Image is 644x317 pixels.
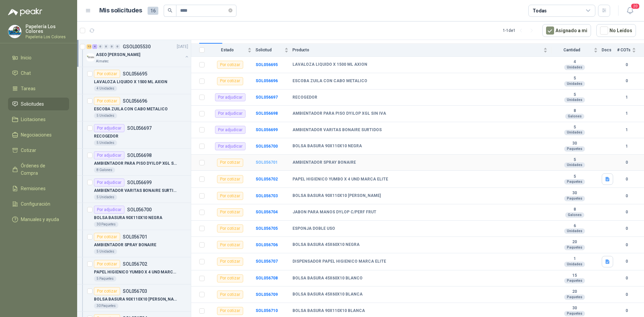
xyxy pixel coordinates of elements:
[256,243,278,247] a: SOL056706
[123,234,147,239] p: SOL056701
[256,210,278,214] a: SOL056704
[217,290,243,299] div: Por cotizar
[551,108,598,114] b: 8
[551,240,598,245] b: 20
[564,146,585,152] div: Paquetes
[8,113,69,126] a: Licitaciones
[256,194,278,198] a: SOL056703
[565,114,584,119] div: Galones
[127,180,152,185] p: SOL056699
[617,62,636,68] b: 0
[551,256,598,262] b: 1
[256,144,278,149] a: SOL056700
[256,62,278,67] a: SOL056695
[127,153,152,158] p: SOL056698
[94,287,120,295] div: Por cotizar
[217,175,243,183] div: Por cotizar
[617,292,636,298] b: 0
[533,7,547,14] div: Todas
[94,233,120,241] div: Por cotizar
[292,127,382,133] b: AMBIENTADOR VARITAS BONAIRE SURTIDOS
[8,159,69,179] a: Órdenes de Compra
[94,249,117,254] div: 5 Unidades
[256,226,278,231] a: SOL056705
[8,144,69,157] a: Cotizar
[617,94,636,101] b: 1
[617,143,636,150] b: 1
[215,126,246,134] div: Por adjudicar
[94,188,177,194] p: AMBIENTADOR VARITAS BONAIRE SURTIDOS
[217,241,243,249] div: Por cotizar
[617,78,636,84] b: 0
[256,308,278,313] a: SOL056710
[564,65,585,70] div: Unidades
[292,48,542,52] span: Producto
[564,245,585,250] div: Paquetes
[256,292,278,297] a: SOL056709
[228,7,232,14] span: close-circle
[94,106,167,112] p: ESCOBA ZUILA CON CABO METALICO
[25,35,69,39] p: Papeleria Los Colores
[551,59,598,65] b: 4
[617,110,636,117] b: 1
[94,296,177,303] p: BOLSA BASURA 90X110X10 [PERSON_NAME]
[602,44,617,57] th: Docs
[94,276,116,281] div: 5 Paquetes
[217,224,243,232] div: Por cotizar
[256,95,278,100] b: SOL056697
[8,128,69,141] a: Negociaciones
[94,260,120,268] div: Por cotizar
[617,242,636,248] b: 0
[77,121,191,149] a: Por adjudicarSOL056697RECOGEDOR5 Unidades
[99,6,142,15] h1: Mis solicitudes
[551,306,598,311] b: 30
[256,177,278,181] a: SOL056702
[21,54,32,61] span: Inicio
[292,292,363,297] b: BOLSA BASURA 45X60X10 BLANCA
[292,276,363,281] b: BOLSA BASURA 45X60X10 BLANCO
[256,78,278,83] a: SOL056696
[564,196,585,201] div: Paquetes
[8,25,21,38] img: Company Logo
[292,78,367,84] b: ESCOBA ZUILA CON CABO METALICO
[87,44,92,49] div: 12
[292,62,367,67] b: LAVALOZA LIQUIDO X 1500 ML AXION
[503,25,537,36] div: 1 - 1 de 1
[565,212,584,218] div: Galones
[617,48,631,52] span: # COTs
[77,94,191,121] a: Por cotizarSOL056696ESCOBA ZUILA CON CABO METALICO5 Unidades
[292,44,551,57] th: Producto
[96,52,140,58] p: ASEO [PERSON_NAME]
[94,167,115,173] div: 8 Galones
[542,24,591,37] button: Asignado a mi
[94,242,156,248] p: AMBIENTADOR SPRAY BONAIRE
[617,308,636,314] b: 0
[292,111,386,116] b: AMBIENTADOR PARA PISO DYILOP XGL SIN IVA
[617,225,636,232] b: 0
[215,110,246,118] div: Por adjudicar
[551,76,598,81] b: 5
[21,100,44,108] span: Solicitudes
[94,133,118,140] p: RECOGEDOR
[596,24,636,37] button: No Leídos
[94,206,124,214] div: Por adjudicar
[8,51,69,64] a: Inicio
[109,44,114,49] div: 0
[77,257,191,284] a: Por cotizarSOL056702PAPEL HIGIENICO YUMBO X 4 UND MARCA ELITE5 Paquetes
[25,24,69,34] p: Papelería Los Colores
[617,193,636,199] b: 0
[215,93,246,101] div: Por adjudicar
[217,192,243,200] div: Por cotizar
[209,44,256,57] th: Estado
[292,95,317,100] b: RECOGEDOR
[551,191,598,196] b: 30
[551,92,598,98] b: 5
[123,99,147,103] p: SOL056696
[123,71,147,76] p: SOL056695
[8,67,69,80] a: Chat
